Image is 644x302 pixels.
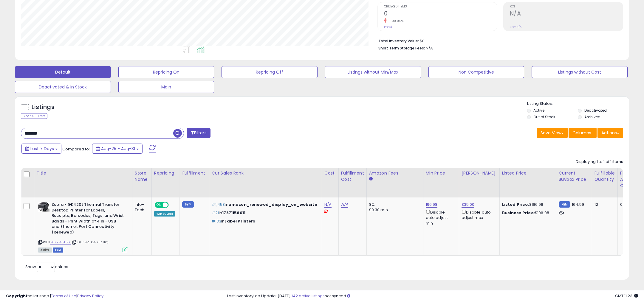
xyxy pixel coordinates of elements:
[30,146,54,152] span: Last 7 Days
[369,176,373,182] small: Amazon Fees.
[155,203,163,208] span: ON
[118,66,214,78] button: Repricing On
[378,38,419,43] b: Total Inventory Value:
[462,202,475,208] a: 335.00
[222,66,318,78] button: Repricing Off
[533,114,555,119] label: Out of Stock
[462,209,495,220] div: Disable auto adjust max
[212,219,317,224] p: in
[325,66,421,78] button: Listings without Min/Max
[502,210,552,216] div: $196.98
[168,203,177,208] span: OFF
[101,146,135,152] span: Aug-25 - Aug-31
[15,81,111,93] button: Deactivated & In Stock
[62,146,90,152] span: Compared to:
[510,10,623,18] h2: N/A
[37,170,130,176] div: Title
[537,128,568,138] button: Save View
[532,66,628,78] button: Listings without Cost
[341,170,364,183] div: Fulfillment Cost
[187,128,210,138] button: Filters
[6,293,28,299] strong: Copyright
[369,170,421,176] div: Amazon Fees
[212,202,225,207] span: #1,458
[510,25,521,29] small: Prev: N/A
[38,202,50,212] img: 41m-uw67NML._SL40_.jpg
[559,170,589,183] div: Current Buybox Price
[426,170,456,176] div: Min Price
[572,202,584,207] span: 164.59
[72,240,108,245] span: | SKU: 9R-KBPY-ZTBQ
[21,144,61,154] button: Last 7 Days
[502,202,552,207] div: $196.98
[426,209,454,226] div: Disable auto adjust min
[51,293,76,299] a: Terms of Use
[92,144,143,154] button: Aug-25 - Aug-31
[428,66,524,78] button: Non Competitive
[182,170,206,176] div: Fulfillment
[38,247,52,253] span: All listings currently available for purchase on Amazon
[378,46,425,51] b: Short Term Storage Fees:
[378,37,619,44] li: $0
[426,202,438,208] a: 196.98
[118,81,214,93] button: Main
[154,211,175,217] div: Win BuyBox
[387,19,404,23] small: -100.00%
[426,45,433,51] span: N/A
[462,170,497,176] div: [PERSON_NAME]
[341,202,348,208] a: N/A
[212,218,222,224] span: #133
[292,293,325,299] a: 142 active listings
[369,207,419,213] div: $0.30 min
[384,25,392,29] small: Prev: 2
[154,170,177,176] div: Repricing
[569,128,597,138] button: Columns
[135,202,147,213] div: Info-Tech
[510,5,623,8] span: ROI
[182,201,194,208] small: FBM
[6,293,103,299] div: seller snap | |
[52,202,124,236] b: Zebra - GK420t Thermal Transfer Desktop Printer for Labels, Receipts, Barcodes, Tags, and Wrist B...
[15,66,111,78] button: Default
[324,170,336,176] div: Cost
[21,113,47,119] div: Clear All Filters
[369,202,419,207] div: 8%
[384,10,497,18] h2: 0
[324,202,332,208] a: N/A
[135,170,149,183] div: Store Name
[572,130,591,136] span: Columns
[502,202,529,207] b: Listed Price:
[559,201,570,208] small: FBM
[615,293,638,299] span: 2025-09-10 11:23 GMT
[53,247,64,253] span: FBM
[527,101,629,107] p: Listing States:
[228,202,317,207] span: amazon_renewed_display_on_website
[212,210,317,216] p: in
[576,159,623,165] div: Displaying 1 to 1 of 1 items
[533,108,544,113] label: Active
[620,202,637,207] div: 0
[597,128,623,138] button: Actions
[584,114,600,119] label: Archived
[32,103,55,111] h5: Listings
[222,210,245,216] span: 17871156011
[38,202,128,252] div: ASIN:
[227,293,638,299] div: Last InventoryLab Update: [DATE], not synced.
[25,264,68,270] span: Show: entries
[595,202,613,207] div: 12
[50,240,71,245] a: B07RBSHJZK
[212,210,219,216] span: #21
[595,170,615,183] div: Fulfillable Quantity
[502,210,535,216] b: Business Price:
[212,170,319,176] div: Cur Sales Rank
[225,218,255,224] span: Label Printers
[620,170,640,189] div: FBA Available Qty
[212,202,317,207] p: in
[584,108,607,113] label: Deactivated
[384,5,497,8] span: Ordered Items
[77,293,103,299] a: Privacy Policy
[502,170,554,176] div: Listed Price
